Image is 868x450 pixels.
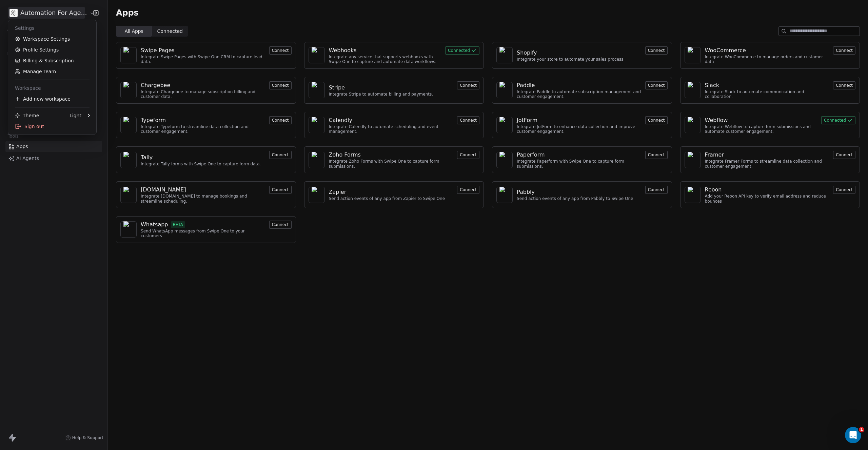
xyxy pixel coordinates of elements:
div: Settings [11,23,94,34]
div: Light [70,112,81,119]
div: Sign out [11,121,94,132]
a: Profile Settings [11,44,94,55]
iframe: Intercom live chat [845,427,861,443]
div: Theme [15,112,39,119]
a: Billing & Subscription [11,55,94,66]
div: Add new workspace [11,94,94,104]
a: Workspace Settings [11,34,94,44]
span: 1 [859,427,864,432]
a: Manage Team [11,66,94,77]
div: Workspace [11,83,94,94]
